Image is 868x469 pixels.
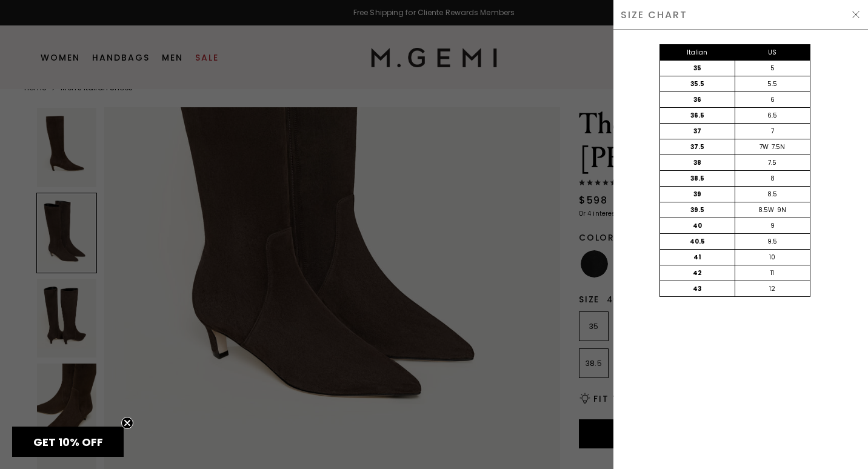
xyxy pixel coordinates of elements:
div: 8.5 [735,187,810,202]
div: 9.5 [735,234,810,249]
div: 10 [735,250,810,265]
div: GET 10% OFFClose teaser [12,427,124,457]
div: Italian [660,45,735,60]
img: Hide Drawer [851,10,861,19]
button: Close teaser [121,417,133,429]
div: 9N [777,205,786,215]
div: 35.5 [660,76,735,91]
div: 7W [760,142,769,152]
div: 6 [735,92,810,107]
div: 39 [660,187,735,202]
div: 38.5 [660,171,735,186]
div: 41 [660,250,735,265]
div: US [735,45,810,60]
span: GET 10% OFF [33,434,103,450]
div: 38 [660,155,735,170]
div: 36 [660,92,735,107]
div: 5 [735,61,810,76]
div: 6.5 [735,108,810,123]
div: 43 [660,281,735,296]
div: 7.5 [735,155,810,170]
div: 8.5W [758,205,774,215]
div: 7.5N [772,142,785,152]
div: 40.5 [660,234,735,249]
div: 9 [735,218,810,233]
div: 37 [660,124,735,139]
div: 40 [660,218,735,233]
div: 35 [660,61,735,76]
div: 5.5 [735,76,810,91]
div: 12 [735,281,810,296]
div: 37.5 [660,139,735,155]
div: 39.5 [660,202,735,218]
div: 36.5 [660,108,735,123]
div: 7 [735,124,810,139]
div: 8 [735,171,810,186]
div: 11 [735,265,810,281]
div: 42 [660,265,735,281]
